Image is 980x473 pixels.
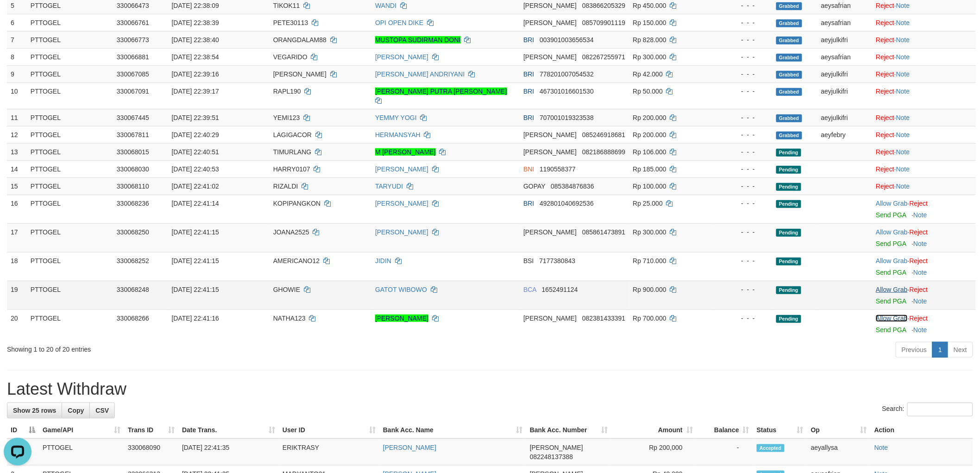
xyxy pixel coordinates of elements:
[697,422,753,439] th: Balance: activate to sort column ascending
[876,19,894,26] a: Reject
[273,165,310,173] span: HARRY0107
[776,2,802,10] span: Grabbed
[896,88,910,95] a: Note
[872,14,976,31] td: ·
[817,14,873,31] td: aeysafrian
[273,53,308,61] span: VEGARIDO
[27,281,113,309] td: PTTOGEL
[7,380,973,398] h1: Latest Withdraw
[876,269,906,276] a: Send PGA
[633,53,666,61] span: Rp 300.000
[7,143,27,160] td: 13
[7,82,27,109] td: 10
[882,403,973,416] label: Search:
[172,148,219,156] span: [DATE] 22:40:51
[27,252,113,281] td: PTTOGEL
[876,165,894,173] a: Reject
[7,65,27,82] td: 9
[876,211,906,219] a: Send PGA
[719,182,769,191] div: - - -
[375,53,428,61] a: [PERSON_NAME]
[807,439,871,466] td: aeyallysa
[896,165,910,173] a: Note
[27,65,113,82] td: PTTOGEL
[776,183,801,191] span: Pending
[719,18,769,27] div: - - -
[7,223,27,252] td: 17
[872,252,976,281] td: ·
[7,403,62,418] a: Show 25 rows
[273,19,308,26] span: PETE30113
[896,148,910,156] a: Note
[27,195,113,223] td: PTTOGEL
[89,403,115,418] a: CSV
[910,315,928,322] a: Reject
[530,444,583,451] span: [PERSON_NAME]
[876,53,894,61] a: Reject
[876,70,894,78] a: Reject
[776,114,802,122] span: Grabbed
[611,422,697,439] th: Amount: activate to sort column ascending
[172,36,219,44] span: [DATE] 22:38:40
[776,54,802,62] span: Grabbed
[817,31,873,48] td: aeyjulkifri
[776,19,802,27] span: Grabbed
[872,309,976,338] td: ·
[896,36,910,44] a: Note
[39,422,124,439] th: Game/API: activate to sort column ascending
[871,422,973,439] th: Action
[7,281,27,309] td: 19
[872,126,976,143] td: ·
[719,227,769,237] div: - - -
[117,131,149,139] span: 330067811
[273,148,311,156] span: TIMURLANG
[523,286,536,293] span: BCA
[719,256,769,265] div: - - -
[582,2,625,9] span: Copy 083866205329 to clipboard
[375,183,403,190] a: TARYUDI
[117,315,149,322] span: 330068266
[117,257,149,265] span: 330068252
[872,195,976,223] td: ·
[551,183,594,190] span: Copy 085384876836 to clipboard
[383,444,436,451] a: [PERSON_NAME]
[273,228,309,236] span: JOANA2525
[523,36,534,44] span: BRI
[776,166,801,174] span: Pending
[523,200,534,207] span: BRI
[611,439,697,466] td: Rp 200,000
[117,148,149,156] span: 330068015
[872,160,976,177] td: ·
[523,148,577,156] span: [PERSON_NAME]
[872,223,976,252] td: ·
[172,228,219,236] span: [DATE] 22:41:15
[172,200,219,207] span: [DATE] 22:41:14
[872,143,976,160] td: ·
[523,53,577,61] span: [PERSON_NAME]
[910,257,928,265] a: Reject
[124,422,178,439] th: Trans ID: activate to sort column ascending
[172,183,219,190] span: [DATE] 22:41:02
[776,132,802,139] span: Grabbed
[172,165,219,173] span: [DATE] 22:40:53
[633,114,666,121] span: Rp 200.000
[39,439,124,466] td: PTTOGEL
[7,309,27,338] td: 20
[817,65,873,82] td: aeyjulkifri
[719,314,769,323] div: - - -
[172,257,219,265] span: [DATE] 22:41:15
[633,148,666,156] span: Rp 106.000
[27,31,113,48] td: PTTOGEL
[7,177,27,195] td: 15
[876,183,894,190] a: Reject
[896,342,933,358] a: Previous
[523,70,534,78] span: BRI
[117,19,149,26] span: 330066761
[172,88,219,95] span: [DATE] 22:39:17
[876,315,909,322] span: ·
[896,19,910,26] a: Note
[530,453,573,460] span: Copy 082248137388 to clipboard
[719,147,769,157] div: - - -
[273,88,301,95] span: RAPL190
[633,88,663,95] span: Rp 50.000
